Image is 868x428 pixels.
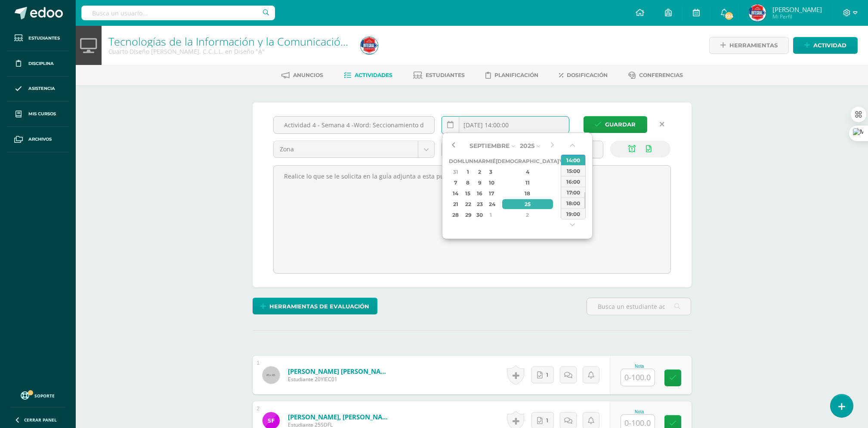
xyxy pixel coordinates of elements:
a: 1 [531,366,554,383]
a: Archivos [7,127,69,152]
span: Guardar [605,117,636,132]
span: Estudiantes [426,72,465,78]
span: Cerrar panel [24,417,57,423]
span: Conferencias [639,72,683,78]
div: 1 [487,210,495,220]
div: 18:00 [561,197,585,208]
div: 16 [475,188,485,198]
div: 4 [502,167,553,177]
span: 224 [724,11,734,21]
div: 2 [502,210,553,220]
div: 5 [560,167,568,177]
input: 0-100.0 [621,369,655,386]
a: Asistencia [7,77,69,102]
th: Mié [486,156,496,166]
div: 21 [450,199,461,209]
a: Tecnologías de la Información y la Comunicación 4 [108,34,356,49]
textarea: Realice lo que se le solicita en la guía adjunta a esta publicación [274,166,670,273]
th: Vie [559,156,569,166]
a: Anuncios [281,68,323,82]
a: Disciplina [7,51,69,77]
button: Guardar [584,116,647,133]
a: [PERSON_NAME], [PERSON_NAME] [288,413,391,421]
div: 25 [502,199,553,209]
span: Dosificación [567,72,608,78]
div: 14 [450,188,461,198]
div: 7 [450,178,461,188]
input: Busca un usuario... [81,6,275,20]
div: 2 [475,167,485,177]
div: Nota [621,410,658,414]
span: Septiembre [470,142,510,150]
div: 20:00 [561,219,585,230]
div: 23 [475,199,485,209]
h1: Tecnologías de la Información y la Comunicación 4 [108,35,350,47]
th: Dom [449,156,462,166]
div: 11 [502,178,553,188]
div: 9 [475,178,485,188]
span: [PERSON_NAME] [772,5,822,14]
div: 28 [450,210,461,220]
div: 3 [560,210,568,220]
a: Herramientas de evaluación [253,298,377,314]
img: 5b05793df8038e2f74dd67e63a03d3f6.png [749,4,766,22]
div: 29 [463,210,473,220]
img: 45x45 [263,366,280,384]
div: 18 [502,188,553,198]
div: 22 [463,199,473,209]
div: 31 [450,167,461,177]
div: 16:00 [561,176,585,187]
div: 14:00 [561,154,585,165]
a: Planificación [485,68,538,82]
a: Conferencias [628,68,683,82]
span: 1 [546,367,548,383]
div: 17:00 [561,187,585,197]
span: Estudiantes [28,35,60,42]
span: Anuncios [293,72,323,78]
th: Lun [462,156,473,166]
div: 24 [487,199,495,209]
span: 2025 [520,142,534,150]
a: [PERSON_NAME] [PERSON_NAME] [288,367,391,376]
span: Actividad [813,37,846,53]
input: Título [274,117,435,133]
span: Herramientas de evaluación [269,299,369,314]
input: Fecha de entrega [442,117,569,133]
a: Actividades [344,68,392,82]
input: Busca un estudiante aquí... [587,298,691,315]
div: 15 [463,188,473,198]
span: Asistencia [28,85,55,92]
a: Soporte [10,389,65,401]
a: Zona [274,141,435,157]
div: 30 [475,210,485,220]
div: 10 [487,178,495,188]
div: 1 [463,167,473,177]
th: [DEMOGRAPHIC_DATA] [496,156,559,166]
span: Soporte [35,393,55,399]
div: 17 [487,188,495,198]
a: Estudiantes [413,68,465,82]
a: Estudiantes [7,26,69,51]
span: Zona [280,141,412,157]
a: Actividad [793,37,858,54]
div: 26 [560,199,568,209]
div: Cuarto Diseño Bach. C.C.L.L. en Diseño 'A' [108,47,350,55]
a: Herramientas [709,37,789,54]
div: 12 [560,178,568,188]
div: 19 [560,188,568,198]
span: Estudiante 20YIEC01 [288,376,391,383]
div: Nota [621,364,658,369]
div: 19:00 [561,208,585,219]
th: Mar [473,156,486,166]
div: 15:00 [561,165,585,176]
a: Mis cursos [7,102,69,127]
div: 8 [463,178,473,188]
img: 5b05793df8038e2f74dd67e63a03d3f6.png [361,37,378,54]
span: Mi Perfil [772,13,822,20]
a: Dosificación [559,68,608,82]
span: Disciplina [28,60,54,67]
div: 3 [487,167,495,177]
span: Archivos [28,136,52,143]
span: Planificación [494,72,538,78]
span: Actividades [355,72,392,78]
